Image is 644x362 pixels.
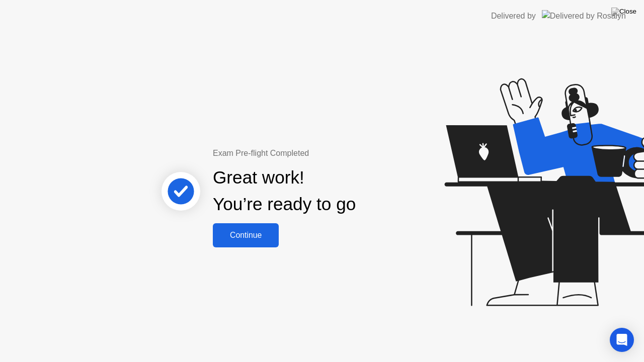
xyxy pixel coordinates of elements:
img: Delivered by Rosalyn [542,10,626,22]
div: Delivered by [491,10,536,22]
button: Continue [213,223,279,247]
div: Exam Pre-flight Completed [213,147,421,159]
div: Continue [216,231,276,240]
img: Close [611,8,636,16]
div: Great work! You’re ready to go [213,164,356,218]
div: Open Intercom Messenger [610,328,634,352]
